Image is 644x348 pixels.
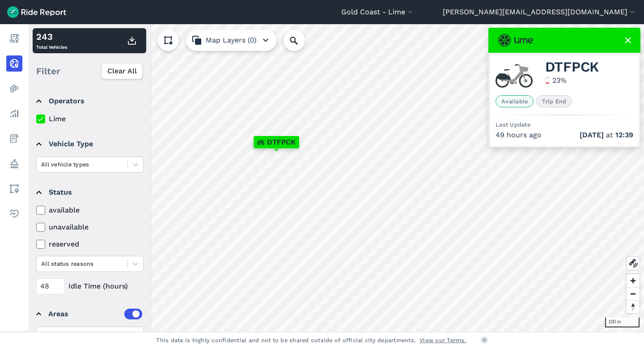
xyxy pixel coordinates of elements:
[36,114,144,124] label: Lime
[605,318,640,327] div: 100 m
[48,309,142,319] div: Areas
[36,89,142,114] summary: Operators
[627,274,640,287] button: Zoom in
[496,95,534,107] span: Available
[107,66,137,76] span: Clear All
[6,206,22,222] a: Health
[36,301,142,327] summary: Areas
[29,24,644,332] canvas: Map
[552,75,567,86] div: 23 %
[36,132,142,157] summary: Vehicle Type
[36,30,67,51] div: Total Vehicles
[284,30,319,51] input: Search Location or Vehicles
[627,300,640,313] button: Reset bearing to north
[36,205,144,216] label: available
[496,130,633,140] div: 49 hours ago
[443,7,637,17] button: [PERSON_NAME][EMAIL_ADDRESS][DOMAIN_NAME]
[6,106,22,122] a: Analyze
[36,278,144,294] div: Idle Time (hours)
[6,181,22,197] a: Areas
[498,34,533,47] img: Lime
[33,57,146,85] div: Filter
[267,137,296,148] span: DTFPCK
[36,239,144,250] label: reserved
[186,30,276,51] button: Map Layers (0)
[6,30,22,47] a: Report
[102,63,143,79] button: Clear All
[36,30,67,43] div: 243
[36,222,144,233] label: unavailable
[419,336,466,344] a: View our Terms.
[580,131,604,139] span: [DATE]
[615,131,633,139] span: 12:39
[545,62,599,72] span: DTFPCK
[6,156,22,172] a: Policy
[6,55,22,72] a: Realtime
[580,130,633,140] span: at
[536,95,572,107] span: Trip End
[341,7,415,17] button: Gold Coast - Lime
[496,121,530,128] span: Last Update
[496,64,533,88] img: Lime ebike
[7,6,66,18] img: Ride Report
[627,287,640,300] button: Zoom out
[36,180,142,205] summary: Status
[6,81,22,97] a: Heatmaps
[6,131,22,147] a: Fees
